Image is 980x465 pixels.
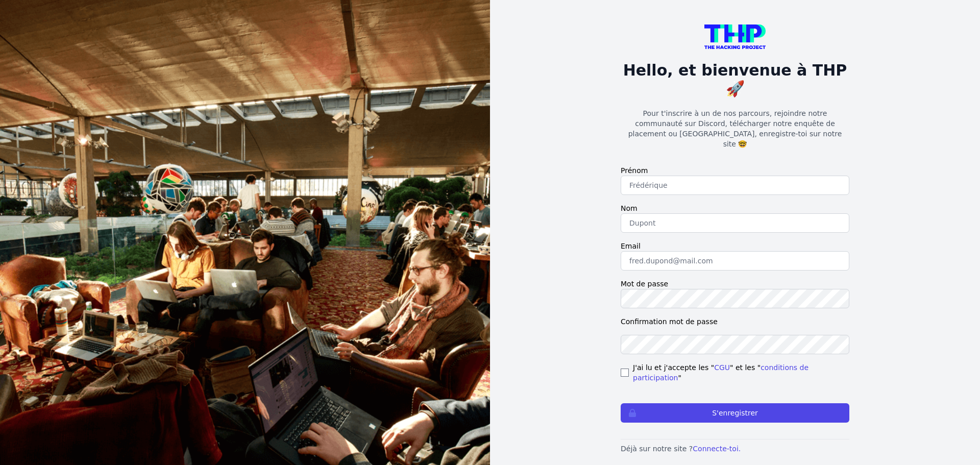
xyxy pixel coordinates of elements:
[621,403,849,423] button: S'enregistrer
[621,444,849,454] p: Déjà sur notre site ?
[714,363,730,372] a: CGU
[633,362,849,383] span: J'ai lu et j'accepte les " " et les " "
[704,25,766,49] img: logo
[621,108,849,149] p: Pour t'inscrire à un de nos parcours, rejoindre notre communauté sur Discord, télécharger notre e...
[693,445,741,453] a: Connecte-toi.
[621,61,849,98] h1: Hello, et bienvenue à THP 🚀
[621,241,849,251] label: Email
[621,213,849,233] input: Dupont
[621,251,849,271] input: fred.dupond@mail.com
[621,279,849,289] label: Mot de passe
[621,176,849,195] input: Frédérique
[621,203,849,213] label: Nom
[621,165,849,176] label: Prénom
[621,316,849,327] label: Confirmation mot de passe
